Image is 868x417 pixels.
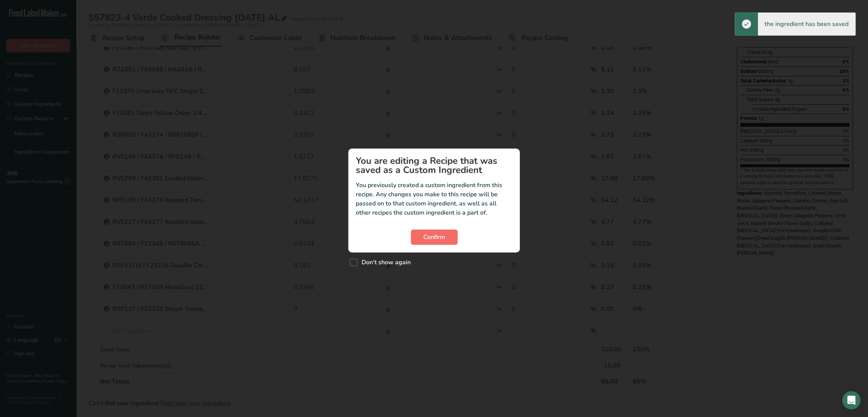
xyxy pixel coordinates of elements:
div: Open Intercom Messenger [842,391,860,409]
button: Confirm [411,230,458,245]
div: the ingredient has been saved [758,13,855,36]
span: Confirm [423,233,445,242]
h1: You are editing a Recipe that was saved as a Custom Ingredient [356,156,512,175]
p: You previously created a custom ingredient from this recipe. Any changes you make to this recipe ... [356,181,512,217]
span: Don't show again [357,259,411,266]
